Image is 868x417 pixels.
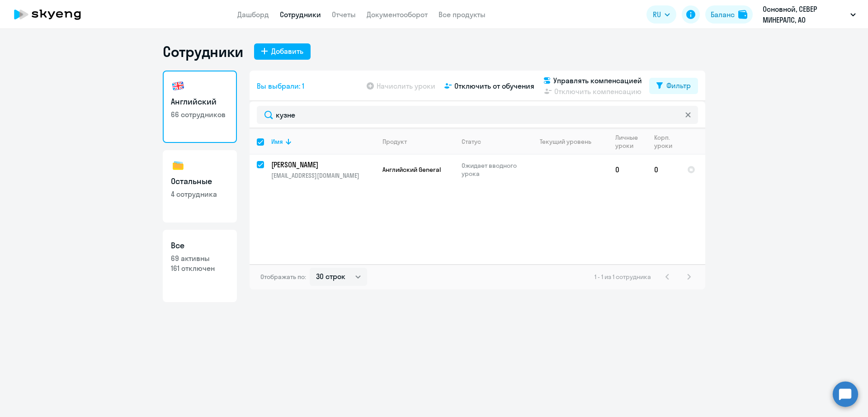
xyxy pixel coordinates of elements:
[271,46,303,57] div: Добавить
[171,240,229,251] h3: Все
[171,96,229,108] h3: Английский
[608,155,647,185] td: 0
[257,106,698,124] input: Поиск по имени, email, продукту или статусу
[260,273,306,281] span: Отображать по:
[531,137,608,146] div: Текущий уровень
[163,150,237,223] a: Остальные4 сотрудника
[171,253,229,263] p: 69 активны
[271,137,375,146] div: Имя
[171,263,229,273] p: 161 отключен
[271,160,373,170] p: [PERSON_NAME]
[763,4,847,25] p: Основной, СЕВЕР МИНЕРАЛС, АО
[237,10,269,19] a: Дашборд
[171,175,229,187] h3: Остальные
[171,109,229,119] p: 66 сотрудников
[705,5,753,24] button: Балансbalance
[367,10,428,19] a: Документооборот
[163,43,243,61] h1: Сотрудники
[382,137,454,146] div: Продукт
[615,133,646,150] div: Личные уроки
[646,5,676,24] button: RU
[653,9,661,20] span: RU
[382,166,441,174] span: Английский General
[254,43,311,60] button: Добавить
[454,81,534,91] span: Отключить от обучения
[758,4,860,25] button: Основной, СЕВЕР МИНЕРАЛС, АО
[382,137,407,146] div: Продукт
[462,161,524,178] p: Ожидает вводного урока
[647,155,680,185] td: 0
[163,230,237,302] a: Все69 активны161 отключен
[594,273,651,281] span: 1 - 1 из 1 сотрудника
[462,137,481,146] div: Статус
[462,137,524,146] div: Статус
[711,9,735,20] div: Баланс
[332,10,356,19] a: Отчеты
[163,71,237,143] a: Английский66 сотрудников
[654,133,679,150] div: Корп. уроки
[271,171,375,180] p: [EMAIL_ADDRESS][DOMAIN_NAME]
[553,75,642,86] span: Управлять компенсацией
[171,158,185,173] img: others
[666,80,691,91] div: Фильтр
[439,10,486,19] a: Все продукты
[654,133,674,150] div: Корп. уроки
[271,160,375,170] a: [PERSON_NAME]
[171,79,185,93] img: english
[649,78,698,94] button: Фильтр
[171,189,229,199] p: 4 сотрудника
[615,133,641,150] div: Личные уроки
[257,81,304,91] span: Вы выбрали: 1
[271,137,283,146] div: Имя
[540,137,591,146] div: Текущий уровень
[738,10,747,19] img: balance
[280,10,321,19] a: Сотрудники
